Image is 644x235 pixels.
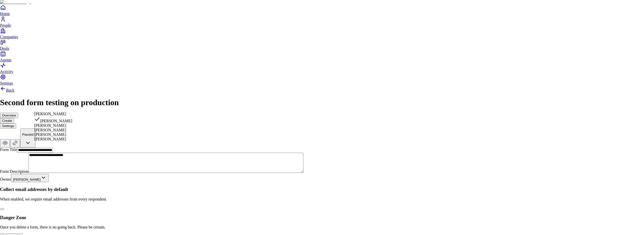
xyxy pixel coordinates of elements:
span: [PERSON_NAME] [34,123,66,128]
span: [PERSON_NAME] [34,112,66,116]
span: [PERSON_NAME] [40,119,72,123]
span: [PERSON_NAME] [34,132,66,137]
span: [PERSON_NAME] [34,128,66,132]
span: [PERSON_NAME] [34,137,66,141]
